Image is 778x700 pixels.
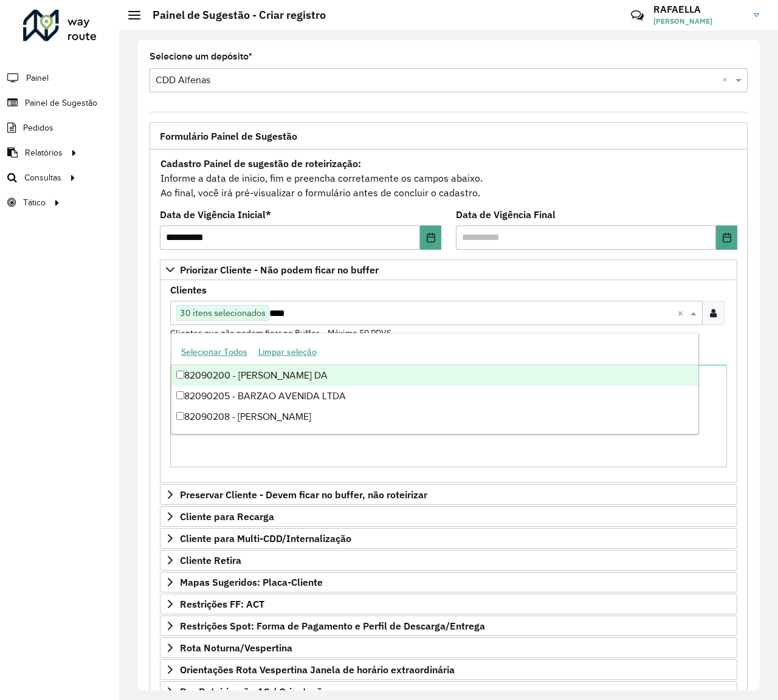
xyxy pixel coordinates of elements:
[180,599,264,609] span: Restrições FF: ACT
[653,16,745,27] span: [PERSON_NAME]
[171,333,699,434] ng-dropdown-panel: Options list
[253,343,322,362] button: Limpar seleção
[180,265,379,275] span: Priorizar Cliente - Não podem ficar no buffer
[160,506,737,527] a: Cliente para Recarga
[160,157,361,170] strong: Cadastro Painel de sugestão de roteirização:
[420,225,441,250] button: Choose Date
[171,407,698,427] div: 82090208 - [PERSON_NAME]
[180,643,292,653] span: Rota Noturna/Vespertina
[24,171,61,184] span: Consultas
[160,659,737,680] a: Orientações Rota Vespertina Janela de horário extraordinária
[160,637,737,658] a: Rota Noturna/Vespertina
[171,386,698,407] div: 82090205 - BARZAO AVENIDA LTDA
[170,283,207,297] label: Clientes
[180,555,241,565] span: Cliente Retira
[180,621,485,631] span: Restrições Spot: Forma de Pagamento e Perfil de Descarga/Entrega
[177,306,269,320] span: 30 itens selecionados
[180,687,332,696] span: Pre-Roteirização AS / Orientações
[180,665,455,674] span: Orientações Rota Vespertina Janela de horário extraordinária
[677,306,687,320] span: Clear all
[624,2,650,29] a: Contato Rápido
[160,156,737,201] div: Informe a data de inicio, fim e preencha corretamente os campos abaixo. Ao final, você irá pré-vi...
[140,9,326,22] h2: Painel de Sugestão - Criar registro
[160,280,737,483] div: Priorizar Cliente - Não podem ficar no buffer
[176,343,253,362] button: Selecionar Todos
[160,572,737,592] a: Mapas Sugeridos: Placa-Cliente
[150,49,252,64] label: Selecione um depósito
[160,550,737,571] a: Cliente Retira
[25,146,63,159] span: Relatórios
[722,73,732,87] span: Clear all
[160,528,737,549] a: Cliente para Multi-CDD/Internalização
[180,512,274,521] span: Cliente para Recarga
[160,594,737,614] a: Restrições FF: ACT
[456,207,556,222] label: Data de Vigência Final
[160,616,737,636] a: Restrições Spot: Forma de Pagamento e Perfil de Descarga/Entrega
[160,484,737,505] a: Preservar Cliente - Devem ficar no buffer, não roteirizar
[160,131,297,141] span: Formulário Painel de Sugestão
[26,72,49,84] span: Painel
[23,122,53,134] span: Pedidos
[160,207,271,222] label: Data de Vigência Inicial
[160,259,737,280] a: Priorizar Cliente - Não podem ficar no buffer
[180,577,323,587] span: Mapas Sugeridos: Placa-Cliente
[653,4,745,15] h3: RAFAELLA
[170,328,391,338] small: Clientes que não podem ficar no Buffer – Máximo 50 PDVS
[180,534,351,543] span: Cliente para Multi-CDD/Internalização
[25,97,97,109] span: Painel de Sugestão
[171,365,698,386] div: 82090200 - [PERSON_NAME] DA
[716,225,737,250] button: Choose Date
[23,196,46,209] span: Tático
[180,490,427,499] span: Preservar Cliente - Devem ficar no buffer, não roteirizar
